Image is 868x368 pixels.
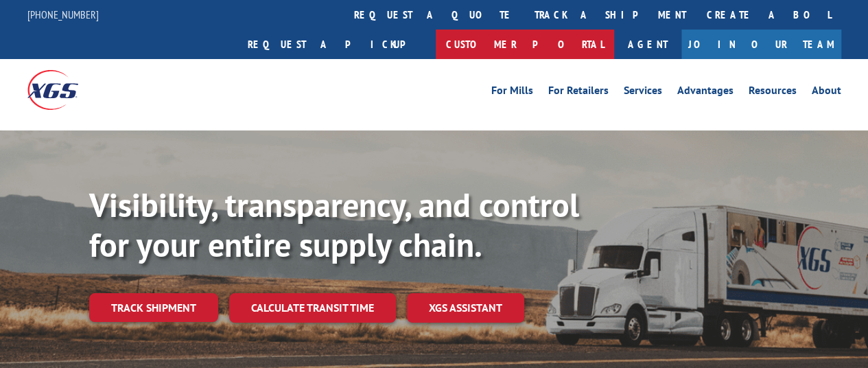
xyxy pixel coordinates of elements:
a: Customer Portal [436,30,614,59]
a: [PHONE_NUMBER] [27,8,99,21]
a: Agent [614,30,681,59]
a: Services [624,85,662,100]
a: For Retailers [548,85,609,100]
a: XGS ASSISTANT [407,293,524,323]
a: Request a pickup [237,30,436,59]
b: Visibility, transparency, and control for your entire supply chain. [89,183,579,266]
a: About [812,85,841,100]
a: Join Our Team [681,30,841,59]
a: For Mills [491,85,533,100]
a: Resources [749,85,797,100]
a: Calculate transit time [229,293,396,323]
a: Track shipment [89,293,218,322]
a: Advantages [677,85,734,100]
